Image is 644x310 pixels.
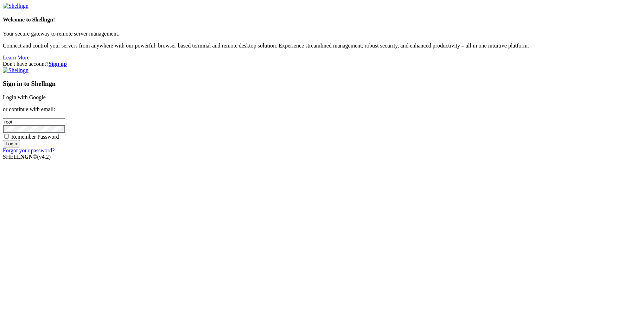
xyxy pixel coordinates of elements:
[3,140,20,147] input: Login
[49,61,67,67] a: Sign up
[3,61,641,67] div: Don't have account?
[3,67,28,74] img: Shellngn
[11,134,59,140] span: Remember Password
[3,43,641,49] p: Connect and control your servers from anywhere with our powerful, browser-based terminal and remo...
[3,80,641,88] h3: Sign in to Shellngn
[20,154,33,160] b: NGN
[3,31,641,37] p: Your secure gateway to remote server management.
[4,134,9,139] input: Remember Password
[3,55,30,61] a: Learn More
[3,147,55,153] a: Forgot your password?
[3,154,51,160] span: SHELL ©
[3,17,641,23] h4: Welcome to Shellngn!
[3,106,641,113] p: or continue with email:
[3,118,65,126] input: Email address
[3,94,46,100] a: Login with Google
[3,3,28,9] img: Shellngn
[37,154,51,160] span: 4.2.0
